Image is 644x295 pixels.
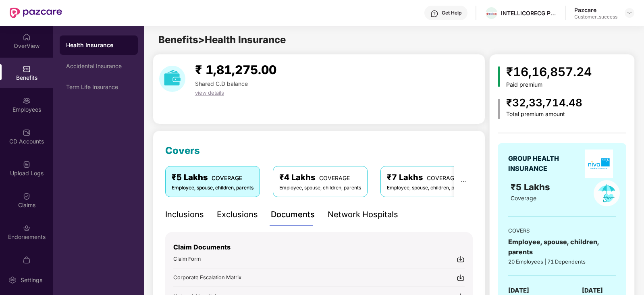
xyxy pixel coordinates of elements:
[427,175,457,181] span: COVERAGE
[165,208,204,221] div: Inclusions
[23,224,31,232] img: svg+xml;base64,PHN2ZyBpZD0iRW5kb3JzZW1lbnRzIiB4bWxucz0iaHR0cDovL3d3dy53My5vcmcvMjAwMC9zdmciIHdpZH...
[506,95,582,111] div: ₹32,33,714.48
[172,184,253,192] div: Employee, spouse, children, parents
[511,195,536,202] span: Coverage
[457,255,465,263] img: svg+xml;base64,PHN2ZyBpZD0iRG93bmxvYWQtMjR4MjQiIHhtbG5zPSJodHRwOi8vd3d3LnczLm9yZy8yMDAwL3N2ZyIgd2...
[195,80,248,87] span: Shared C.D balance
[508,258,616,266] div: 20 Employees | 71 Dependents
[66,63,131,69] div: Accidental Insurance
[574,14,617,20] div: Customer_success
[442,10,461,16] div: Get Help
[23,33,31,41] img: svg+xml;base64,PHN2ZyBpZD0iSG9tZSIgeG1sbnM9Imh0dHA6Ly93d3cudzMub3JnLzIwMDAvc3ZnIiB3aWR0aD0iMjAiIG...
[506,111,582,118] div: Total premium amount
[574,6,617,14] div: Pazcare
[279,184,361,192] div: Employee, spouse, children, parents
[506,81,592,88] div: Paid premium
[66,84,131,90] div: Term Life Insurance
[158,34,286,46] span: Benefits > Health Insurance
[23,256,31,264] img: svg+xml;base64,PHN2ZyBpZD0iTXlfT3JkZXJzIiBkYXRhLW5hbWU9Ik15IE9yZGVycyIgeG1sbnM9Imh0dHA6Ly93d3cudz...
[23,129,31,137] img: svg+xml;base64,PHN2ZyBpZD0iQ0RfQWNjb3VudHMiIGRhdGEtbmFtZT0iQ0QgQWNjb3VudHMiIHhtbG5zPSJodHRwOi8vd3...
[585,150,613,178] img: insurerLogo
[23,97,31,105] img: svg+xml;base64,PHN2ZyBpZD0iRW1wbG95ZWVzIiB4bWxucz0iaHR0cDovL3d3dy53My5vcmcvMjAwMC9zdmciIHdpZHRoPS...
[508,226,616,235] div: COVERS
[195,89,224,96] span: view details
[18,276,45,284] div: Settings
[498,99,500,119] img: icon
[271,208,315,221] div: Documents
[172,171,253,184] div: ₹5 Lakhs
[195,62,276,77] span: ₹ 1,81,275.00
[173,242,465,252] p: Claim Documents
[217,208,258,221] div: Exclusions
[387,184,469,192] div: Employee, spouse, children, parents
[319,175,350,181] span: COVERAGE
[594,180,620,206] img: policyIcon
[173,256,201,262] span: Claim Form
[8,276,17,284] img: svg+xml;base64,PHN2ZyBpZD0iU2V0dGluZy0yMHgyMCIgeG1sbnM9Imh0dHA6Ly93d3cudzMub3JnLzIwMDAvc3ZnIiB3aW...
[328,208,398,221] div: Network Hospitals
[66,41,131,49] div: Health Insurance
[430,10,438,18] img: svg+xml;base64,PHN2ZyBpZD0iSGVscC0zMngzMiIgeG1sbnM9Imh0dHA6Ly93d3cudzMub3JnLzIwMDAvc3ZnIiB3aWR0aD...
[23,192,31,200] img: svg+xml;base64,PHN2ZyBpZD0iQ2xhaW0iIHhtbG5zPSJodHRwOi8vd3d3LnczLm9yZy8yMDAwL3N2ZyIgd2lkdGg9IjIwIi...
[457,274,465,282] img: svg+xml;base64,PHN2ZyBpZD0iRG93bmxvYWQtMjR4MjQiIHhtbG5zPSJodHRwOi8vd3d3LnczLm9yZy8yMDAwL3N2ZyIgd2...
[173,274,241,280] span: Corporate Escalation Matrix
[165,145,200,156] span: Covers
[212,175,242,181] span: COVERAGE
[387,171,469,184] div: ₹7 Lakhs
[501,9,557,17] div: INTELLICORECG PRIVATE LIMITED
[23,160,31,168] img: svg+xml;base64,PHN2ZyBpZD0iVXBsb2FkX0xvZ3MiIGRhdGEtbmFtZT0iVXBsb2FkIExvZ3MiIHhtbG5zPSJodHRwOi8vd3...
[508,237,616,257] div: Employee, spouse, children, parents
[508,154,579,174] div: GROUP HEALTH INSURANCE
[461,179,466,184] span: ellipsis
[486,12,497,15] img: WhatsApp%20Image%202024-01-25%20at%2012.57.49%20PM.jpeg
[626,10,633,16] img: svg+xml;base64,PHN2ZyBpZD0iRHJvcGRvd24tMzJ4MzIiIHhtbG5zPSJodHRwOi8vd3d3LnczLm9yZy8yMDAwL3N2ZyIgd2...
[506,62,592,81] div: ₹16,16,857.24
[10,8,62,18] img: New Pazcare Logo
[159,66,185,92] img: download
[454,166,473,197] button: ellipsis
[279,171,361,184] div: ₹4 Lakhs
[498,66,500,87] img: icon
[511,182,553,192] span: ₹5 Lakhs
[23,65,31,73] img: svg+xml;base64,PHN2ZyBpZD0iQmVuZWZpdHMiIHhtbG5zPSJodHRwOi8vd3d3LnczLm9yZy8yMDAwL3N2ZyIgd2lkdGg9Ij...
